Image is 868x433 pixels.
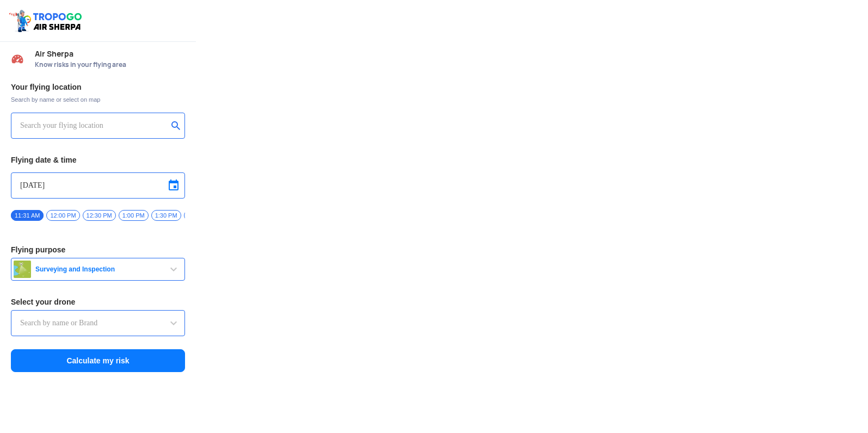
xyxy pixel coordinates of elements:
img: survey.png [14,261,31,278]
h3: Your flying location [11,83,185,91]
span: 12:30 PM [83,210,116,221]
h3: Select your drone [11,298,185,306]
input: Select Date [20,179,176,192]
span: 11:31 AM [11,210,44,221]
h3: Flying purpose [11,246,185,253]
img: Risk Scores [11,52,24,65]
span: Surveying and Inspection [31,265,167,274]
span: 1:00 PM [119,210,149,221]
span: Air Sherpa [35,50,185,58]
input: Search your flying location [20,119,168,132]
button: Calculate my risk [11,349,185,372]
img: ic_tgdronemaps.svg [8,8,85,33]
span: Know risks in your flying area [35,60,185,69]
input: Search by name or Brand [20,317,176,330]
button: Surveying and Inspection [11,258,185,281]
span: 2:00 PM [184,210,214,221]
span: 1:30 PM [151,210,181,221]
span: Search by name or select on map [11,95,185,104]
span: 12:00 PM [46,210,79,221]
h3: Flying date & time [11,156,185,164]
